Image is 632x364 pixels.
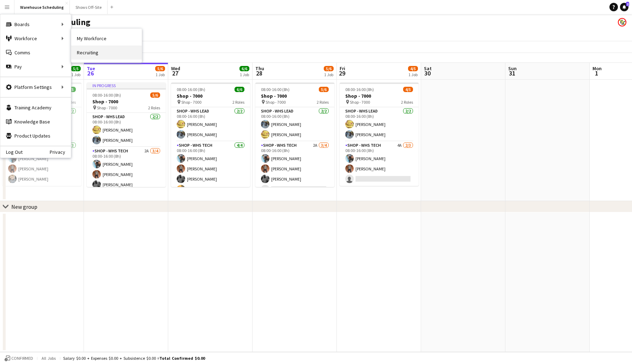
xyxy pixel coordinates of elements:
span: 2 Roles [401,99,413,105]
h3: Shop - 7000 [87,98,166,105]
app-card-role: Shop - WHS Lead2/208:00-16:00 (8h)[PERSON_NAME][PERSON_NAME] [340,107,419,141]
span: Fri [340,65,345,72]
button: Warehouse Scheduling [14,0,70,14]
div: 1 Job [408,72,418,77]
span: 2 [626,2,629,6]
button: Confirmed [4,354,34,362]
div: 1 Job [240,72,249,77]
span: 26 [86,69,95,77]
span: Tue [87,65,95,72]
span: Sat [424,65,432,72]
span: 2 Roles [148,105,160,110]
a: Log Out [0,149,23,155]
span: 28 [254,69,264,77]
span: 4/5 [408,66,418,71]
span: Wed [171,65,180,72]
span: 4/5 [403,87,413,92]
button: Shows Off-Site [70,0,108,14]
a: Product Updates [0,129,71,143]
div: Workforce [0,31,71,45]
span: 5/6 [155,66,165,71]
h3: Shop - 7000 [255,93,334,99]
div: 1 Job [156,72,165,77]
span: 2 Roles [317,99,329,105]
span: All jobs [40,356,57,361]
app-job-card: 08:00-16:00 (8h)4/5Shop - 7000 Shop - 70002 RolesShop - WHS Lead2/208:00-16:00 (8h)[PERSON_NAME][... [340,83,419,186]
span: 6/6 [235,87,244,92]
app-card-role: Shop - WHS Lead2/208:00-16:00 (8h)[PERSON_NAME][PERSON_NAME] [255,107,334,141]
app-card-role: Shop - WHS Tech4/408:00-16:00 (8h)[PERSON_NAME][PERSON_NAME][PERSON_NAME][PERSON_NAME] [171,141,250,196]
div: New group [11,203,37,210]
span: 2 Roles [232,99,244,105]
span: 6/6 [239,66,249,71]
span: 5/6 [319,87,329,92]
app-job-card: In progress08:00-16:00 (8h)5/6Shop - 7000 Shop - 70002 RolesShop - WHS Lead2/208:00-16:00 (8h)[PE... [87,83,166,187]
span: 08:00-16:00 (8h) [92,92,121,98]
a: Privacy [50,149,71,155]
span: 31 [507,69,517,77]
h3: Shop - 7000 [171,93,250,99]
span: 29 [339,69,345,77]
span: Shop - 7000 [181,99,201,105]
span: 5/5 [71,66,81,71]
h3: Shop - 7000 [340,93,419,99]
a: Training Academy [0,101,71,115]
app-card-role: Shop - WHS Lead2/208:00-16:00 (8h)[PERSON_NAME][PERSON_NAME] [87,113,166,147]
div: 1 Job [324,72,333,77]
div: 1 Job [71,72,80,77]
span: Shop - 7000 [266,99,286,105]
span: 08:00-16:00 (8h) [345,87,374,92]
a: Comms [0,45,71,60]
app-card-role: Shop - WHS Tech2A3/408:00-16:00 (8h)[PERSON_NAME][PERSON_NAME][PERSON_NAME] [255,141,334,196]
a: My Workforce [71,31,142,45]
span: Confirmed [11,356,33,361]
span: 08:00-16:00 (8h) [177,87,205,92]
div: Salary $0.00 + Expenses $0.00 + Subsistence $0.00 = [63,356,205,361]
span: Shop - 7000 [350,99,370,105]
span: 08:00-16:00 (8h) [261,87,290,92]
app-job-card: 08:00-16:00 (8h)5/6Shop - 7000 Shop - 70002 RolesShop - WHS Lead2/208:00-16:00 (8h)[PERSON_NAME][... [255,83,334,187]
span: 5/6 [324,66,334,71]
app-job-card: 08:00-16:00 (8h)6/6Shop - 7000 Shop - 70002 RolesShop - WHS Lead2/208:00-16:00 (8h)[PERSON_NAME][... [171,83,250,187]
span: Thu [255,65,264,72]
a: 2 [620,3,628,11]
div: Pay [0,60,71,74]
span: 27 [170,69,180,77]
span: 30 [423,69,432,77]
div: Platform Settings [0,80,71,94]
span: Mon [592,65,602,72]
span: 5/6 [150,92,160,98]
a: Recruiting [71,45,142,60]
app-card-role: Shop - WHS Lead2/208:00-16:00 (8h)[PERSON_NAME][PERSON_NAME] [171,107,250,141]
app-user-avatar: Labor Coordinator [618,18,626,26]
app-card-role: Shop - WHS Tech3/308:00-16:00 (8h)[PERSON_NAME][PERSON_NAME][PERSON_NAME] [2,141,81,186]
app-card-role: Shop - WHS Tech4A2/308:00-16:00 (8h)[PERSON_NAME][PERSON_NAME] [340,141,419,186]
div: Boards [0,17,71,31]
span: Shop - 7000 [97,105,117,110]
div: In progress [87,83,166,88]
span: 1 [591,69,602,77]
a: Knowledge Base [0,115,71,129]
span: Total Confirmed $0.00 [159,356,205,361]
span: Sun [508,65,517,72]
app-card-role: Shop - WHS Tech2A3/408:00-16:00 (8h)[PERSON_NAME][PERSON_NAME][PERSON_NAME] [87,147,166,202]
